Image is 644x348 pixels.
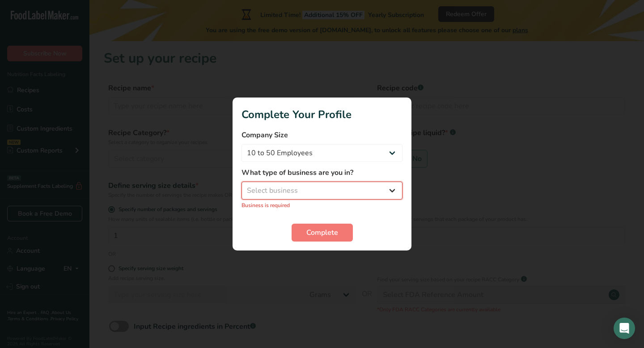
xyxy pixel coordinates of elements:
label: Company Size [241,130,402,140]
p: Business is required [241,201,402,209]
div: Open Intercom Messenger [614,318,635,339]
span: Complete [306,227,338,238]
label: What type of business are you in? [241,167,402,178]
button: Complete [292,224,353,242]
h1: Complete Your Profile [241,106,402,123]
